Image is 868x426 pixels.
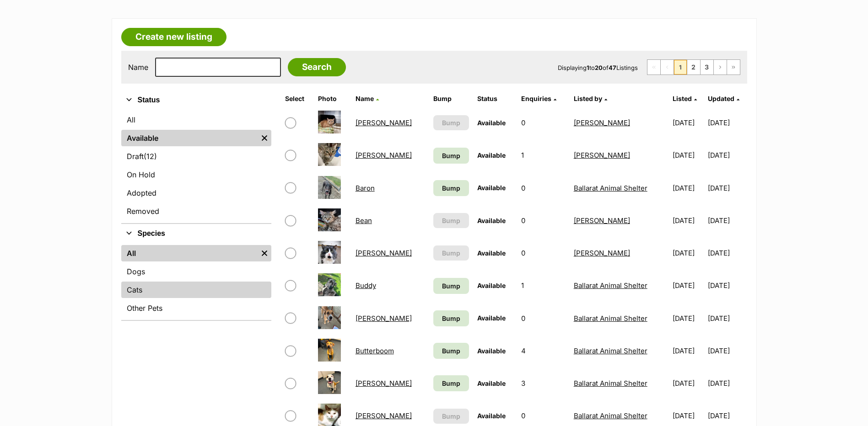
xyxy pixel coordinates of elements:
span: Available [477,249,506,257]
a: [PERSON_NAME] [356,118,412,127]
span: (12) [144,151,157,162]
span: Bump [442,314,460,323]
button: Status [121,94,271,106]
span: Displaying to of Listings [558,64,638,71]
strong: 20 [595,64,603,71]
a: Updated [708,95,739,102]
td: 1 [518,270,569,301]
a: Bump [433,375,469,391]
a: Listed by [574,95,607,102]
a: Bump [433,343,469,359]
a: Bump [433,278,469,294]
span: Available [477,119,506,127]
a: Baron [356,184,375,192]
span: Listed [673,95,692,102]
a: Remove filter [258,130,271,146]
a: [PERSON_NAME] [574,216,630,225]
span: Listed by [574,95,602,102]
a: Bump [433,180,469,196]
span: Bump [442,118,460,128]
a: All [121,245,258,261]
td: 0 [518,303,569,334]
div: Species [121,243,271,320]
a: Last page [727,60,740,75]
button: Bump [433,115,469,130]
td: 1 [518,139,569,171]
th: Select [281,91,313,106]
a: Enquiries [521,95,556,102]
span: Available [477,379,506,387]
td: [DATE] [708,107,746,138]
td: [DATE] [669,270,707,301]
td: [DATE] [669,367,707,399]
a: Cats [121,282,271,298]
td: 0 [518,172,569,204]
a: Page 2 [687,60,700,75]
td: [DATE] [708,172,746,204]
td: 0 [518,107,569,138]
td: [DATE] [669,139,707,171]
td: [DATE] [669,303,707,334]
span: Available [477,282,506,289]
a: [PERSON_NAME] [356,411,412,420]
td: 0 [518,237,569,269]
a: Name [356,95,379,102]
span: Bump [442,248,460,258]
span: Available [477,184,506,192]
span: Updated [708,95,734,102]
span: Bump [442,183,460,193]
a: Create new listing [121,28,226,46]
td: 3 [518,367,569,399]
span: Bump [442,281,460,291]
label: Name [128,63,148,71]
a: Ballarat Animal Shelter [574,411,647,420]
td: [DATE] [708,335,746,367]
span: Bump [442,216,460,225]
a: Ballarat Animal Shelter [574,314,647,323]
a: [PERSON_NAME] [574,151,630,160]
a: [PERSON_NAME] [356,249,412,257]
span: Bump [442,346,460,356]
td: 4 [518,335,569,367]
button: Species [121,228,271,240]
td: [DATE] [708,270,746,301]
td: [DATE] [669,237,707,269]
span: Previous page [661,60,674,75]
a: Bump [433,148,469,164]
th: Bump [430,91,473,106]
span: Available [477,412,506,420]
a: Buddy [356,281,376,290]
a: Next page [714,60,727,75]
span: First page [647,60,660,75]
a: Ballarat Animal Shelter [574,184,647,192]
a: Adopted [121,185,271,201]
a: [PERSON_NAME] [574,118,630,127]
a: Page 3 [701,60,713,75]
span: Page 1 [674,60,687,75]
a: Dogs [121,263,271,280]
span: Bump [442,151,460,160]
input: Search [288,58,346,76]
strong: 1 [587,64,589,71]
a: Draft [121,148,271,165]
a: All [121,112,271,128]
nav: Pagination [647,59,740,75]
span: Bump [442,378,460,388]
a: Ballarat Animal Shelter [574,281,647,290]
td: [DATE] [708,303,746,334]
button: Bump [433,409,469,424]
td: [DATE] [669,107,707,138]
th: Photo [314,91,351,106]
td: 0 [518,205,569,236]
a: [PERSON_NAME] [356,379,412,388]
a: Listed [673,95,697,102]
td: [DATE] [669,172,707,204]
a: [PERSON_NAME] [574,249,630,257]
td: [DATE] [708,205,746,236]
a: Butterboom [356,346,394,355]
a: Other Pets [121,300,271,316]
a: Ballarat Animal Shelter [574,346,647,355]
div: Status [121,110,271,223]
a: [PERSON_NAME] [356,151,412,160]
span: Available [477,151,506,159]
